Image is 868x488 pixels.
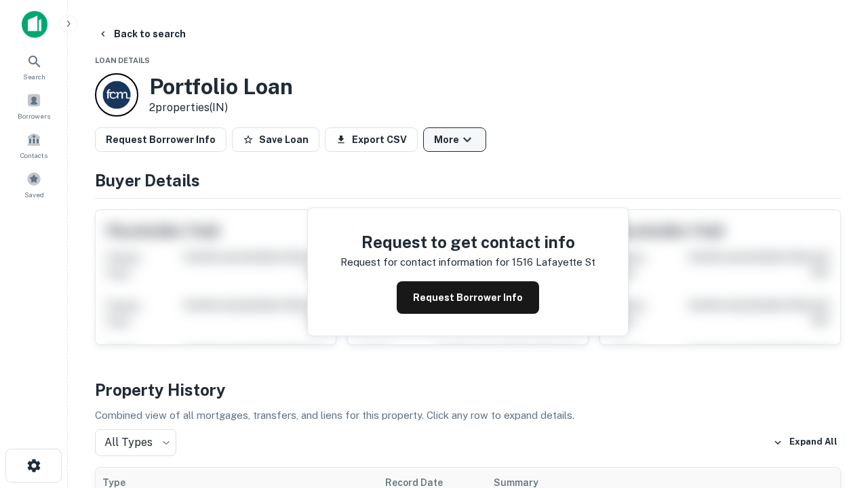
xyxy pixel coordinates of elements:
span: Search [23,71,45,82]
p: Combined view of all mortgages, transfers, and liens for this property. Click any row to expand d... [95,407,841,424]
a: Contacts [4,127,64,163]
h4: Property History [95,378,841,402]
button: Request Borrower Info [95,127,226,152]
h4: Buyer Details [95,168,841,192]
button: Request Borrower Info [397,281,539,314]
p: Request for contact information for [340,254,509,270]
span: Saved [24,189,44,200]
img: capitalize-icon.png [22,11,47,38]
span: Contacts [20,150,47,161]
h4: Request to get contact info [340,230,595,254]
h3: Portfolio Loan [149,74,293,100]
button: More [423,127,486,152]
button: Back to search [92,22,191,46]
iframe: Chat Widget [800,380,868,445]
span: Borrowers [18,110,50,121]
a: Saved [4,166,64,203]
a: Search [4,48,64,85]
span: Loan Details [95,56,150,64]
button: Save Loan [232,127,319,152]
a: Borrowers [4,87,64,124]
button: Export CSV [325,127,418,152]
div: All Types [95,429,176,456]
button: Expand All [770,432,841,453]
p: 2 properties (IN) [149,100,293,116]
p: 1516 lafayette st [512,254,595,270]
